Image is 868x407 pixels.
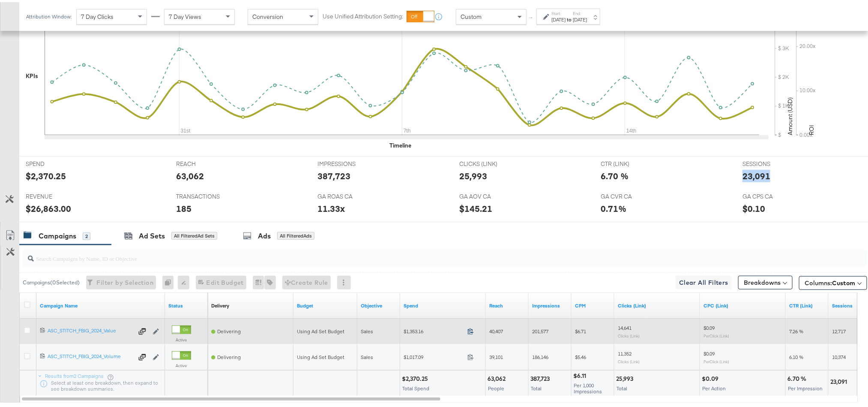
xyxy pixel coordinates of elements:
span: Custom [832,277,855,285]
div: Campaigns ( 0 Selected) [23,277,80,284]
div: 6.70 % [787,373,809,381]
span: Conversion [252,11,283,18]
div: 11.33x [317,200,345,213]
div: $6.11 [573,370,589,378]
a: The number of clicks on links appearing on your ad or Page that direct people to your sites off F... [618,300,697,307]
div: ASC_STITCH_FBIG_2024_Value [48,325,133,332]
span: Total [617,383,627,389]
div: Campaigns [39,229,76,239]
span: Delivering [217,352,241,358]
span: $0.09 [703,323,715,329]
span: $0.09 [703,348,715,355]
div: 23,091 [742,168,770,180]
sub: Per Click (Link) [703,331,729,336]
span: CTR (LINK) [601,158,665,166]
a: The total amount spent to date. [404,300,482,307]
div: $2,370.25 [402,373,431,381]
div: 63,062 [176,168,204,180]
span: Per Action [702,383,726,389]
span: ↑ [527,15,536,18]
span: Per 1,000 Impressions [574,380,602,392]
span: Custom [461,11,482,18]
div: 25,993 [616,373,636,381]
div: 0 [162,274,178,287]
div: 6.70 % [601,168,629,180]
div: 25,993 [459,168,487,180]
div: $145.21 [459,200,492,213]
a: Shows the current state of your Ad Campaign. [168,300,204,307]
div: Using Ad Set Budget [297,326,354,333]
label: Active [172,361,191,366]
div: 2 [83,230,90,238]
a: Reflects the ability of your Ad Campaign to achieve delivery based on ad states, schedule and bud... [211,300,229,307]
span: 186,146 [532,352,548,358]
button: Breakdowns [738,274,793,287]
div: Ad Sets [139,229,165,239]
span: 12,717 [832,326,846,332]
a: ASC_STITCH_FBIG_2024_Value [48,325,133,334]
div: Using Ad Set Budget [297,352,354,359]
a: The average cost for each link click you've received from your ad. [703,300,782,307]
span: CLICKS (LINK) [459,158,524,166]
span: 7 Day Views [169,11,201,18]
a: The number of times your ad was served. On mobile apps an ad is counted as served the first time ... [532,300,568,307]
div: Ads [258,229,271,239]
span: SPEND [26,158,90,166]
span: GA ROAS CA [317,190,382,199]
strong: to [566,14,573,21]
div: 23,091 [830,376,850,384]
div: $0.10 [742,200,765,213]
span: GA AOV CA [459,190,524,199]
div: ASC_STITCH_FBIG_2024_Volume [48,351,133,358]
span: REVENUE [26,190,90,199]
a: The maximum amount you're willing to spend on your ads, on average each day or over the lifetime ... [297,300,354,307]
label: End: [573,9,587,14]
div: Delivery [211,300,229,307]
div: 63,062 [488,373,508,381]
span: Delivering [217,326,241,332]
span: $5.46 [575,352,586,358]
a: The number of people your ad was served to. [489,300,525,307]
span: 7.26 % [789,326,803,332]
div: Attribution Window: [26,12,72,18]
span: Clear All Filters [679,275,728,286]
div: 387,723 [530,373,552,381]
div: Timeline [389,139,411,148]
span: $1,017.09 [404,352,464,358]
button: Clear All Filters [676,274,732,287]
div: [DATE] [551,14,566,21]
span: GA CPS CA [742,190,807,199]
span: Total [531,383,542,389]
sub: Clicks (Link) [618,357,640,362]
span: Per Impression [788,383,823,389]
input: Search Campaigns by Name, ID or Objective [34,244,789,261]
a: The average cost you've paid to have 1,000 impressions of your ad. [575,300,611,307]
div: All Filtered Ads [277,230,314,238]
button: Columns:Custom [799,274,867,288]
div: $2,370.25 [26,168,66,180]
div: $0.09 [702,373,721,381]
span: SESSIONS [742,158,807,166]
span: Columns: [805,277,855,285]
a: The number of clicks received on a link in your ad divided by the number of impressions. [789,300,825,307]
span: GA CVR CA [601,190,665,199]
text: Amount (USD) [786,95,794,133]
span: 11,352 [618,348,632,355]
span: Sales [361,326,373,332]
span: People [488,383,504,389]
label: Start: [551,9,566,14]
label: Active [172,335,191,341]
a: Your campaign name. [40,300,162,307]
span: 14,641 [618,323,632,329]
div: KPIs [26,70,38,78]
span: 7 Day Clicks [81,11,114,18]
div: 185 [176,200,192,213]
span: 40,407 [489,326,503,332]
div: $26,863.00 [26,200,71,213]
sub: Per Click (Link) [703,357,729,362]
span: 201,577 [532,326,548,332]
span: REACH [176,158,240,166]
div: 387,723 [317,168,350,180]
a: Your campaign's objective. [361,300,397,307]
span: IMPRESSIONS [317,158,382,166]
